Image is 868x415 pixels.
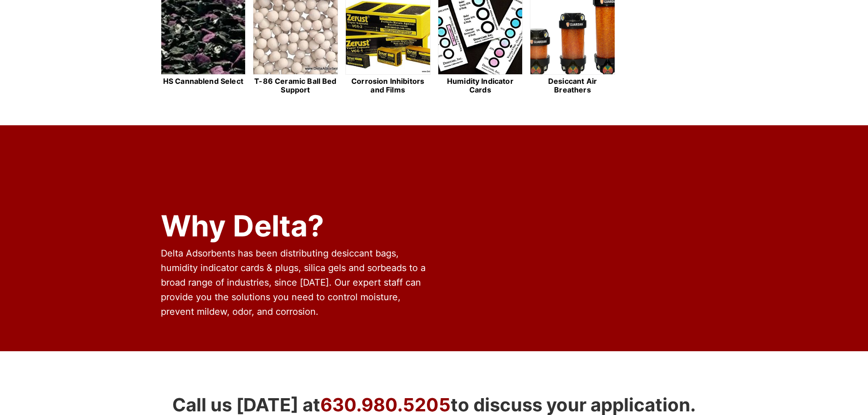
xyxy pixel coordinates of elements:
span: Delta Adsorbents has been distributing desiccant bags, humidity indicator cards & plugs, silica g... [161,248,426,317]
h2: Humidity Indicator Cards [438,77,523,94]
h2: HS Cannablend Select [161,77,246,86]
h2: Corrosion Inhibitors and Films [345,77,431,94]
h2: Desiccant Air Breathers [530,77,615,94]
h2: T-86 Ceramic Ball Bed Support [253,77,338,94]
div: Why Delta? [161,205,431,246]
